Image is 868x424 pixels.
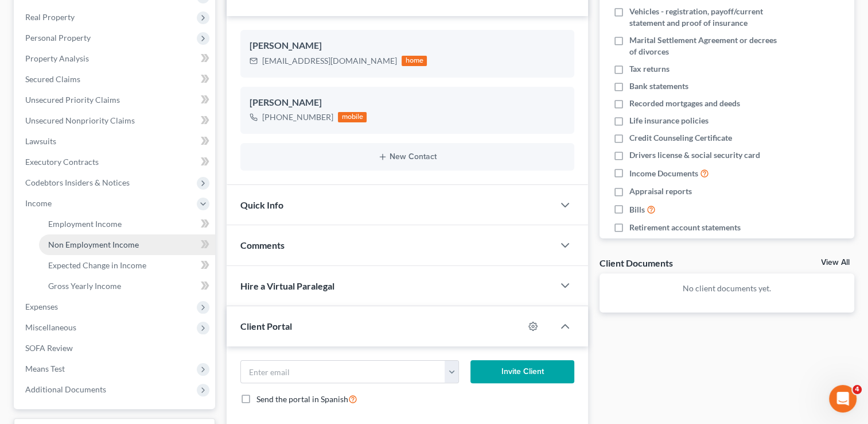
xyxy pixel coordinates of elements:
[250,96,565,110] div: [PERSON_NAME]
[25,53,89,63] span: Property Analysis
[25,343,73,353] span: SOFA Review
[629,98,740,109] span: Recorded mortgages and deeds
[240,240,285,250] span: Comments
[48,281,121,291] span: Gross Yearly Income
[16,69,215,90] a: Secured Claims
[240,199,283,210] span: Quick Info
[402,56,427,66] div: home
[629,222,741,233] span: Retirement account statements
[629,168,698,179] span: Income Documents
[629,132,732,144] span: Credit Counseling Certificate
[16,90,215,110] a: Unsecured Priority Claims
[16,110,215,131] a: Unsecured Nonpriority Claims
[250,39,565,53] div: [PERSON_NAME]
[338,112,367,122] div: mobile
[629,204,645,215] span: Bills
[16,131,215,152] a: Lawsuits
[39,214,215,234] a: Employment Income
[240,280,334,291] span: Hire a Virtual Paralegal
[470,360,574,383] button: Invite Client
[853,385,862,394] span: 4
[25,115,135,125] span: Unsecured Nonpriority Claims
[629,80,688,92] span: Bank statements
[262,111,333,123] div: [PHONE_NUMBER]
[829,385,857,413] iframe: Intercom live chat
[250,152,565,161] button: New Contact
[16,152,215,172] a: Executory Contracts
[25,157,99,167] span: Executory Contracts
[25,74,80,84] span: Secured Claims
[629,186,692,197] span: Appraisal reports
[25,364,65,373] span: Means Test
[25,12,75,22] span: Real Property
[39,276,215,296] a: Gross Yearly Income
[48,260,146,270] span: Expected Change in Income
[25,136,56,146] span: Lawsuits
[25,384,106,394] span: Additional Documents
[241,361,445,383] input: Enter email
[609,283,845,294] p: No client documents yet.
[600,257,673,269] div: Client Documents
[25,198,52,208] span: Income
[629,34,781,57] span: Marital Settlement Agreement or decrees of divorces
[629,115,709,126] span: Life insurance policies
[240,321,292,332] span: Client Portal
[25,33,91,43] span: Personal Property
[25,95,120,105] span: Unsecured Priority Claims
[25,178,130,187] span: Codebtors Insiders & Notices
[629,6,781,29] span: Vehicles - registration, payoff/current statement and proof of insurance
[629,149,760,161] span: Drivers license & social security card
[48,219,122,229] span: Employment Income
[39,255,215,276] a: Expected Change in Income
[16,48,215,69] a: Property Analysis
[262,55,397,67] div: [EMAIL_ADDRESS][DOMAIN_NAME]
[821,259,850,267] a: View All
[25,322,76,332] span: Miscellaneous
[25,302,58,311] span: Expenses
[16,338,215,359] a: SOFA Review
[629,63,670,75] span: Tax returns
[39,234,215,255] a: Non Employment Income
[48,240,139,249] span: Non Employment Income
[256,394,348,404] span: Send the portal in Spanish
